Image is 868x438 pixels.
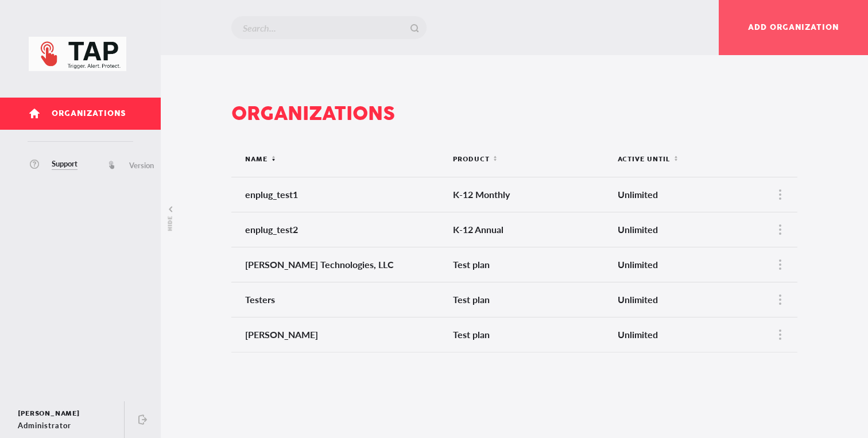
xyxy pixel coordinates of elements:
td: Morgan Technologies, LLC [231,247,444,282]
button: hide [165,201,177,237]
td: Unlimited [609,282,751,317]
input: Search... [231,16,427,39]
span: enplug_test1 [245,189,298,200]
span: Unlimited [618,329,658,340]
span: Test plan [453,329,490,340]
span: Active until [618,156,670,163]
td: Tim Mannon [231,317,444,352]
div: [PERSON_NAME] [18,408,113,420]
span: K-12 Monthly [453,189,510,200]
div: Organizations [231,101,797,127]
span: Add organization [748,22,839,33]
span: [PERSON_NAME] [245,329,318,340]
td: Test plan [444,317,609,352]
span: Organizations [52,110,126,118]
span: Unlimited [618,224,658,235]
div: Administrator [18,420,113,431]
td: Test plan [444,282,609,317]
span: hide [165,215,177,231]
span: Unlimited [618,259,658,270]
span: Version [129,160,154,171]
td: enplug_test1 [231,177,444,212]
span: Test plan [453,294,490,305]
td: Unlimited [609,212,751,247]
span: enplug_test2 [245,224,298,235]
td: Unlimited [609,247,751,282]
td: Unlimited [609,177,751,212]
td: Testers [231,282,444,317]
span: Support [52,158,77,170]
td: K-12 Monthly [444,177,609,212]
a: Support [29,158,77,170]
span: Unlimited [618,189,658,200]
span: Unlimited [618,294,658,305]
span: [PERSON_NAME] Technologies, LLC [245,259,394,270]
td: enplug_test2 [231,212,444,247]
td: K-12 Annual [444,212,609,247]
span: Name [245,156,268,163]
span: Testers [245,294,275,305]
span: Product [453,156,490,163]
span: K-12 Annual [453,224,503,235]
td: Unlimited [609,317,751,352]
td: Test plan [444,247,609,282]
span: Test plan [453,259,490,270]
